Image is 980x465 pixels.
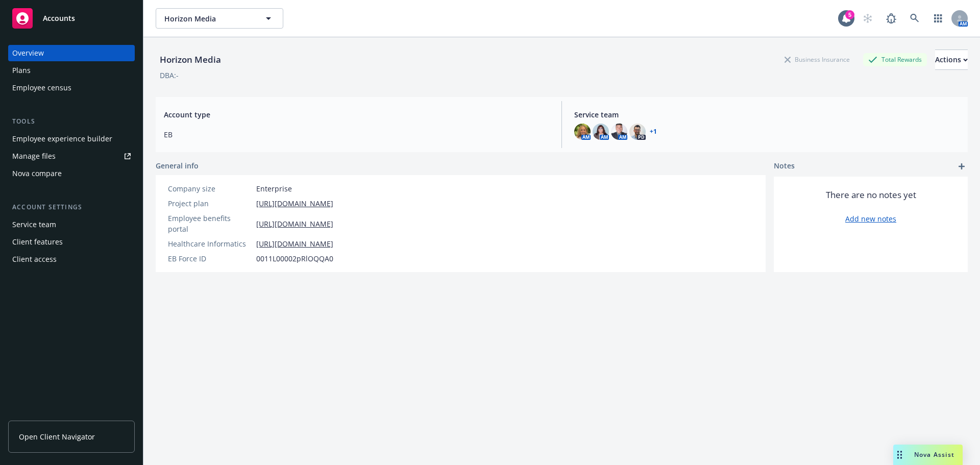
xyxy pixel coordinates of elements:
[160,70,179,81] div: DBA: -
[168,253,252,264] div: EB Force ID
[893,445,906,465] div: Drag to move
[12,251,57,267] div: Client access
[168,198,252,209] div: Project plan
[8,80,135,96] a: Employee census
[156,53,225,66] div: Horizon Media
[650,129,657,135] a: +1
[779,53,855,66] div: Business Insurance
[955,160,968,173] a: add
[43,14,75,22] span: Accounts
[12,165,62,182] div: Nova compare
[164,109,549,120] span: Account type
[863,53,927,66] div: Total Rewards
[629,124,646,140] img: photo
[8,216,135,233] a: Service team
[8,165,135,182] a: Nova compare
[574,109,960,120] span: Service team
[857,8,878,29] a: Start snowing
[904,8,925,29] a: Search
[881,8,901,29] a: Report a Bug
[8,131,135,147] a: Employee experience builder
[12,45,44,61] div: Overview
[8,45,135,61] a: Overview
[256,198,333,209] a: [URL][DOMAIN_NAME]
[164,129,549,140] span: EB
[256,183,292,194] span: Enterprise
[164,13,253,24] span: Horizon Media
[256,218,333,229] a: [URL][DOMAIN_NAME]
[8,148,135,164] a: Manage files
[928,8,948,29] a: Switch app
[256,238,333,249] a: [URL][DOMAIN_NAME]
[8,202,135,212] div: Account settings
[8,116,135,127] div: Tools
[845,213,896,224] a: Add new notes
[845,10,854,19] div: 5
[774,160,795,173] span: Notes
[574,124,591,140] img: photo
[12,62,31,79] div: Plans
[168,238,252,249] div: Healthcare Informatics
[12,80,71,96] div: Employee census
[156,8,283,29] button: Horizon Media
[168,213,252,234] div: Employee benefits portal
[826,189,916,201] span: There are no notes yet
[893,445,963,465] button: Nova Assist
[8,251,135,267] a: Client access
[12,234,63,250] div: Client features
[12,148,56,164] div: Manage files
[12,131,112,147] div: Employee experience builder
[256,253,333,264] span: 0011L00002pRlOQQA0
[156,160,199,171] span: General info
[935,50,968,70] button: Actions
[19,431,95,442] span: Open Client Navigator
[914,450,954,459] span: Nova Assist
[8,4,135,33] a: Accounts
[611,124,627,140] img: photo
[12,216,56,233] div: Service team
[8,234,135,250] a: Client features
[593,124,609,140] img: photo
[935,50,968,69] div: Actions
[168,183,252,194] div: Company size
[8,62,135,79] a: Plans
